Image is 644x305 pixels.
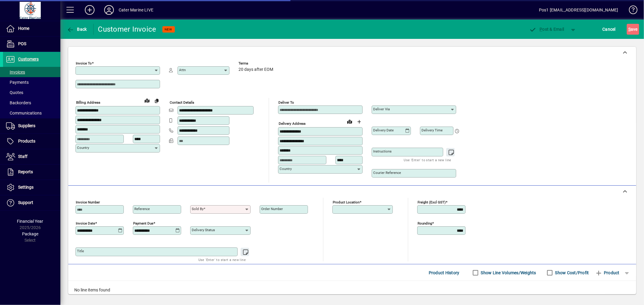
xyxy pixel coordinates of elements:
[3,77,60,87] a: Payments
[429,268,460,278] span: Product History
[539,5,618,15] div: Pos1 [EMAIL_ADDRESS][DOMAIN_NAME]
[3,165,60,180] a: Reports
[18,41,26,46] span: POS
[595,268,620,278] span: Product
[3,21,60,36] a: Home
[192,207,203,211] mat-label: Sold by
[540,27,543,32] span: P
[60,24,94,35] app-page-header-button: Back
[373,107,390,111] mat-label: Deliver via
[3,67,60,77] a: Invoices
[77,249,84,253] mat-label: Title
[6,100,31,105] span: Backorders
[280,167,292,171] mat-label: Country
[603,24,616,34] span: Cancel
[77,146,89,150] mat-label: Country
[239,67,273,72] span: 20 days after EOM
[354,117,364,127] button: Choose address
[3,108,60,118] a: Communications
[17,219,43,224] span: Financial Year
[3,134,60,149] a: Products
[3,36,60,52] a: POS
[627,24,639,35] button: Save
[18,139,35,143] span: Products
[421,128,443,132] mat-label: Delivery time
[152,96,162,105] button: Copy to Delivery address
[6,111,42,115] span: Communications
[119,5,153,15] div: Cater Marine LIVE
[373,171,401,175] mat-label: Courier Reference
[333,200,360,204] mat-label: Product location
[628,27,631,32] span: S
[99,5,119,15] button: Profile
[80,5,99,15] button: Add
[67,27,87,32] span: Back
[480,270,536,276] label: Show Line Volumes/Weights
[18,154,27,159] span: Staff
[239,61,275,65] span: Terms
[3,87,60,98] a: Quotes
[198,256,246,263] mat-hint: Use 'Enter' to start a new line
[76,61,92,65] mat-label: Invoice To
[18,26,29,31] span: Home
[3,149,60,164] a: Staff
[529,27,564,32] span: ost & Email
[278,100,294,105] mat-label: Deliver To
[418,200,446,204] mat-label: Freight (excl GST)
[592,267,623,278] button: Product
[345,117,354,126] a: View on map
[65,24,88,35] button: Back
[6,90,23,95] span: Quotes
[601,24,617,35] button: Cancel
[68,281,636,299] div: No line items found
[179,68,186,72] mat-label: Attn
[18,200,33,205] span: Support
[3,98,60,108] a: Backorders
[165,27,172,31] span: NEW
[628,24,638,34] span: ave
[404,156,451,163] mat-hint: Use 'Enter' to start a new line
[76,200,100,204] mat-label: Invoice number
[3,118,60,134] a: Suppliers
[22,231,38,236] span: Package
[261,207,283,211] mat-label: Order number
[142,96,152,105] a: View on map
[18,123,35,128] span: Suppliers
[373,128,394,132] mat-label: Delivery date
[418,221,432,225] mat-label: Rounding
[6,80,29,85] span: Payments
[3,195,60,210] a: Support
[134,207,150,211] mat-label: Reference
[526,24,567,35] button: Post & Email
[554,270,589,276] label: Show Cost/Profit
[18,57,39,61] span: Customers
[76,221,95,225] mat-label: Invoice date
[6,70,25,74] span: Invoices
[192,228,215,232] mat-label: Delivery status
[624,1,636,21] a: Knowledge Base
[3,180,60,195] a: Settings
[426,267,462,278] button: Product History
[98,24,156,34] div: Customer Invoice
[133,221,153,225] mat-label: Payment due
[18,169,33,174] span: Reports
[373,149,392,153] mat-label: Instructions
[18,185,34,190] span: Settings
